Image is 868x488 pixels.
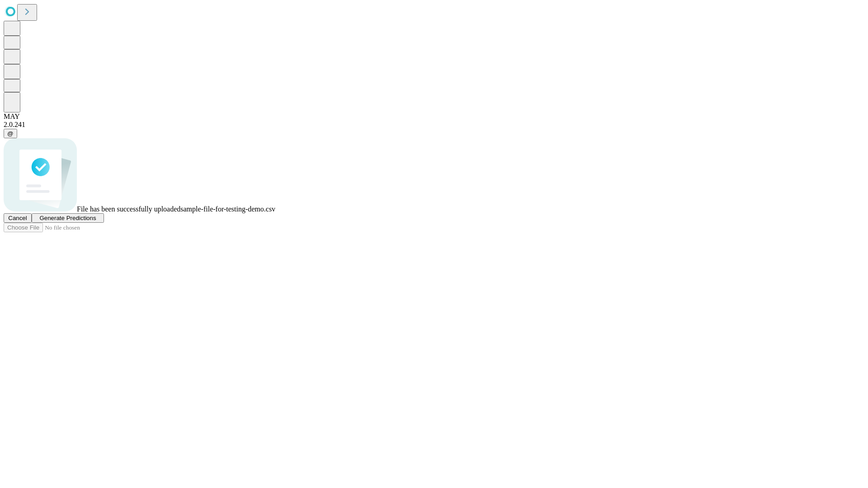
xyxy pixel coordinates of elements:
span: File has been successfully uploaded [77,205,180,213]
span: sample-file-for-testing-demo.csv [180,205,275,213]
div: 2.0.241 [4,121,864,129]
button: Generate Predictions [32,213,104,223]
span: @ [7,130,14,137]
button: Cancel [4,213,32,223]
button: @ [4,129,17,138]
span: Generate Predictions [39,215,96,221]
span: Cancel [8,215,27,221]
div: MAY [4,113,864,121]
